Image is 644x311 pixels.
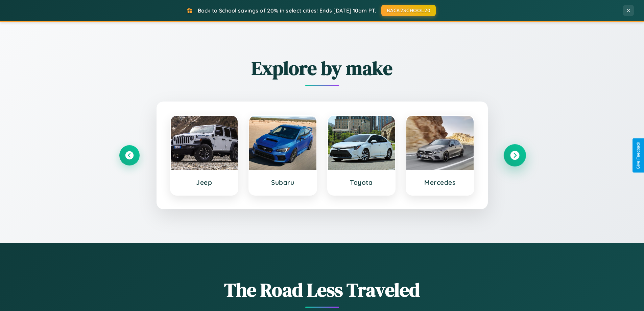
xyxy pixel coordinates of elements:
[119,277,525,303] h1: The Road Less Traveled
[256,178,310,186] h3: Subaru
[636,142,641,169] div: Give Feedback
[335,178,388,186] h3: Toyota
[119,55,525,81] h2: Explore by make
[413,178,467,186] h3: Mercedes
[381,5,436,16] button: BACK2SCHOOL20
[198,7,376,14] span: Back to School savings of 20% in select cities! Ends [DATE] 10am PT.
[177,178,231,186] h3: Jeep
